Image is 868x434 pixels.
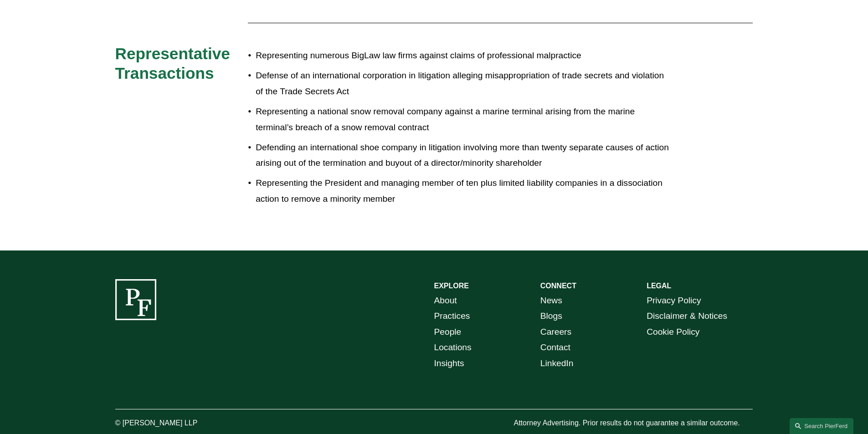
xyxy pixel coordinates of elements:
[434,340,472,356] a: Locations
[256,68,673,99] p: Defense of an international corporation in litigation alleging misappropriation of trade secrets ...
[256,175,673,207] p: Representing the President and managing member of ten plus limited liability companies in a disso...
[115,417,248,430] p: © [PERSON_NAME] LLP
[540,293,562,309] a: News
[434,356,464,372] a: Insights
[256,104,673,135] p: Representing a national snow removal company against a marine terminal arising from the marine te...
[434,324,462,340] a: People
[540,340,570,356] a: Contact
[434,282,469,290] strong: EXPLORE
[790,418,853,434] a: Search this site
[256,48,673,64] p: Representing numerous BigLaw law firms against claims of professional malpractice
[540,324,571,340] a: Careers
[540,356,574,372] a: LinkedIn
[115,45,235,82] span: Representative Transactions
[647,308,727,324] a: Disclaimer & Notices
[647,293,701,309] a: Privacy Policy
[434,308,470,324] a: Practices
[514,417,753,430] p: Attorney Advertising. Prior results do not guarantee a similar outcome.
[434,293,457,309] a: About
[647,324,699,340] a: Cookie Policy
[540,308,562,324] a: Blogs
[540,282,576,290] strong: CONNECT
[647,282,671,290] strong: LEGAL
[256,140,673,171] p: Defending an international shoe company in litigation involving more than twenty separate causes ...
